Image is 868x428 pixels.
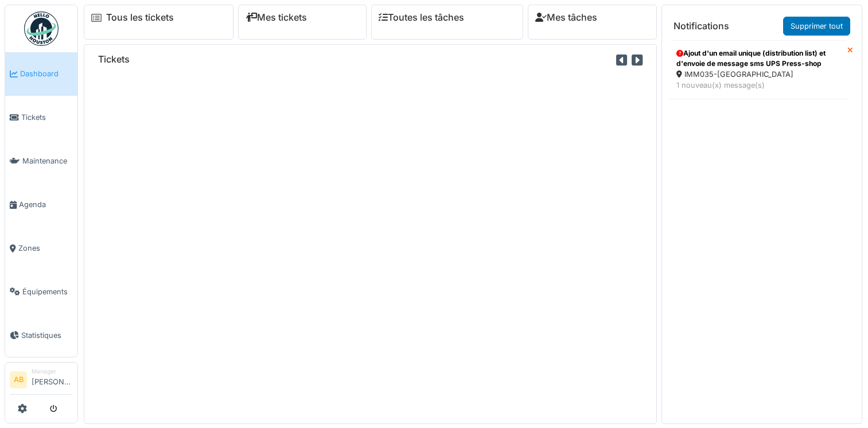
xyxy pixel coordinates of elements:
span: Zones [18,243,73,254]
li: AB [10,371,27,388]
div: 1 nouveau(x) message(s) [676,80,840,91]
span: Tickets [21,112,73,123]
span: Dashboard [20,68,73,79]
div: Manager [32,367,73,376]
span: Équipements [22,286,73,297]
div: IMM035-[GEOGRAPHIC_DATA] [676,69,840,80]
a: Statistiques [5,313,77,357]
a: Ajout d'un email unique (distribution list) et d'envoie de message sms UPS Press-shop IMM035-[GEO... [669,40,847,99]
a: Tickets [5,96,77,139]
a: AB Manager[PERSON_NAME] [10,367,73,395]
img: Badge_color-CXgf-gQk.svg [24,11,59,46]
a: Toutes les tâches [379,12,464,23]
h6: Tickets [98,54,130,65]
span: Agenda [19,199,73,210]
a: Dashboard [5,52,77,96]
a: Agenda [5,183,77,227]
h6: Notifications [674,21,729,32]
span: Statistiques [21,330,73,341]
li: [PERSON_NAME] [32,367,73,392]
a: Mes tâches [535,12,597,23]
a: Mes tickets [246,12,307,23]
a: Équipements [5,270,77,313]
a: Zones [5,227,77,270]
a: Supprimer tout [783,17,850,36]
div: Ajout d'un email unique (distribution list) et d'envoie de message sms UPS Press-shop [676,48,840,69]
a: Tous les tickets [106,12,174,23]
a: Maintenance [5,139,77,183]
span: Maintenance [22,155,73,166]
